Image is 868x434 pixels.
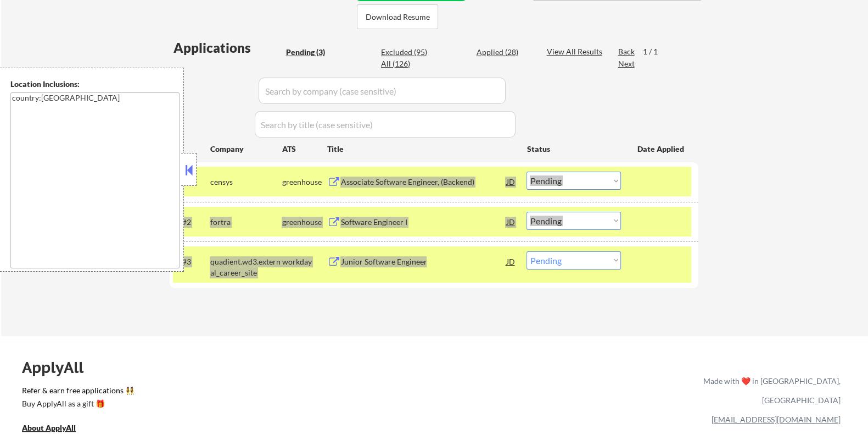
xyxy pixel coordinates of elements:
[282,177,327,188] div: greenhouse
[505,212,516,232] div: JD
[357,4,438,29] button: Download Resume
[618,46,635,57] div: Back
[381,58,436,69] div: All (126)
[282,144,327,155] div: ATS
[637,144,685,155] div: Date Applied
[22,398,132,412] a: Buy ApplyAll as a gift 🎁
[327,144,516,155] div: Title
[381,47,436,58] div: Excluded (95)
[618,58,635,69] div: Next
[282,217,327,228] div: greenhouse
[712,415,841,424] a: [EMAIL_ADDRESS][DOMAIN_NAME]
[340,217,506,228] div: Software Engineer I
[10,79,180,90] div: Location Inclusions:
[255,111,516,138] input: Search by title (case sensitive)
[285,47,340,58] div: Pending (3)
[340,177,506,188] div: Associate Software Engineer, (Backend)
[22,358,96,377] div: ApplyAll
[282,256,327,267] div: workday
[22,400,132,408] div: Buy ApplyAll as a gift 🎁
[527,139,621,158] div: Status
[505,172,516,191] div: JD
[22,423,76,432] u: About ApplyAll
[210,217,282,228] div: fortra
[642,46,668,57] div: 1 / 1
[476,47,531,58] div: Applied (28)
[699,371,841,410] div: Made with ❤️ in [GEOGRAPHIC_DATA], [GEOGRAPHIC_DATA]
[210,256,282,278] div: quadient.wd3.external_career_site
[505,251,516,271] div: JD
[22,387,474,398] a: Refer & earn free applications 👯‍♀️
[210,144,282,155] div: Company
[173,41,282,54] div: Applications
[259,78,506,104] input: Search by company (case sensitive)
[210,177,282,188] div: censys
[546,46,605,57] div: View All Results
[340,256,506,267] div: Junior Software Engineer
